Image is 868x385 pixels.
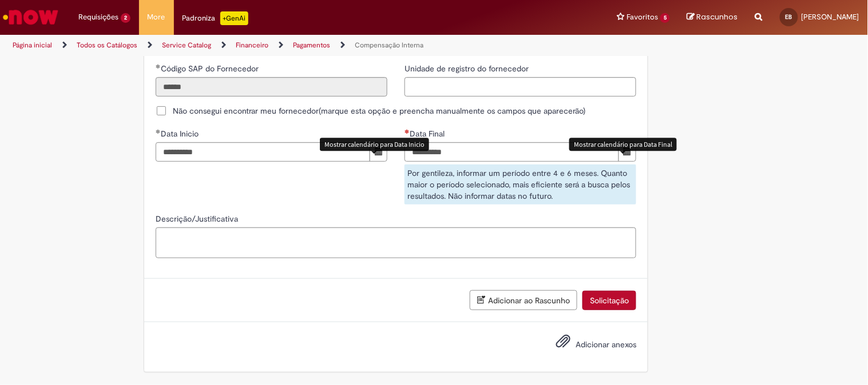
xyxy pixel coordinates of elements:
span: Não consegui encontrar meu fornecedor(marque esta opção e preencha manualmente os campos que apar... [173,105,585,117]
span: Favoritos [627,11,658,23]
span: More [148,11,165,23]
a: Pagamentos [293,41,330,50]
span: Obrigatório Preenchido [156,64,161,69]
span: Data Inicio [161,129,201,139]
input: Data Final [405,142,619,162]
a: Todos os Catálogos [77,41,137,50]
span: 2 [121,13,130,23]
span: Unidade de registro do fornecedor [405,63,531,74]
span: Obrigatório Preenchido [156,129,161,134]
textarea: Descrição/Justificativa [156,227,636,258]
img: ServiceNow [1,6,60,29]
div: Padroniza [183,11,248,25]
button: Solicitação [582,291,636,310]
button: Adicionar ao Rascunho [470,290,577,310]
span: Descrição/Justificativa [156,214,240,224]
p: +GenAi [220,11,248,25]
a: Service Catalog [162,41,211,50]
span: EB [786,13,792,21]
a: Compensação Interna [355,41,423,50]
input: Código SAP do Fornecedor [156,77,387,97]
span: Data Final [410,129,447,139]
ul: Trilhas de página [9,35,570,56]
div: Mostrar calendário para Data Final [569,138,677,151]
span: Requisições [78,11,118,23]
a: Rascunhos [687,12,738,23]
span: 5 [660,13,670,23]
input: Data Inicio 04 March 2025 Tuesday [156,142,370,162]
span: Adicionar anexos [576,340,636,350]
span: Somente leitura - Código SAP do Fornecedor [161,63,261,74]
input: Unidade de registro do fornecedor [405,77,636,97]
div: Por gentileza, informar um período entre 4 e 6 meses. Quanto maior o período selecionado, mais ef... [405,165,636,204]
span: Rascunhos [697,11,738,22]
div: Mostrar calendário para Data Inicio [320,138,429,151]
span: Necessários [405,129,410,134]
a: Financeiro [236,41,268,50]
a: Página inicial [13,41,52,50]
button: Adicionar anexos [553,331,573,357]
label: Somente leitura - Código SAP do Fornecedor [156,63,261,74]
span: [PERSON_NAME] [802,12,859,22]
